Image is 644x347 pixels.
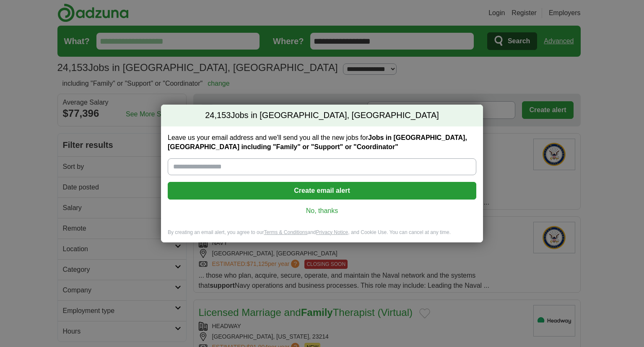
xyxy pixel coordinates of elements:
[168,133,476,152] label: Leave us your email address and we'll send you all the new jobs for
[168,134,467,150] strong: Jobs in [GEOGRAPHIC_DATA], [GEOGRAPHIC_DATA] including "Family" or "Support" or "Coordinator"
[168,182,476,200] button: Create email alert
[161,105,483,126] h2: Jobs in [GEOGRAPHIC_DATA], [GEOGRAPHIC_DATA]
[205,110,231,121] span: 24,153
[174,206,470,216] a: No, thanks
[264,229,307,235] a: Terms & Conditions
[316,229,348,235] a: Privacy Notice
[161,229,483,243] div: By creating an email alert, you agree to our and , and Cookie Use. You can cancel at any time.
